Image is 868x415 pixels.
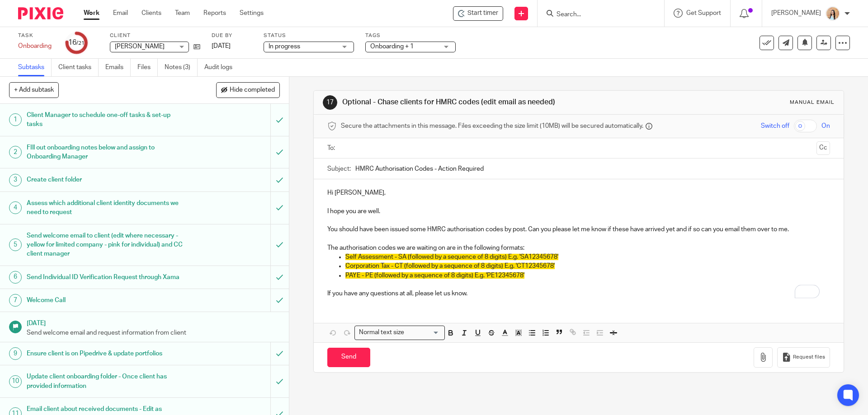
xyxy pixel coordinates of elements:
[18,32,54,39] label: Task
[68,37,85,48] div: 16
[777,347,830,368] button: Request files
[27,229,183,261] h1: Send welcome email to client (edit where necessary - yellow for limited company - pink for indivi...
[113,9,128,18] a: Email
[370,43,414,50] span: Onboarding + 1
[27,270,183,284] h1: Send Individual ID Verification Request through Xama
[142,9,161,18] a: Clients
[453,6,503,21] div: Henna Shakoor - Onboarding
[212,32,252,39] label: Due by
[18,7,63,19] img: Pixie
[327,225,830,234] p: You should have been issued some HMRC authorisation codes by post. Can you please let me know if ...
[327,348,370,367] input: Send
[137,59,158,76] a: Files
[790,99,835,106] div: Manual email
[9,375,22,388] div: 10
[18,42,54,51] div: Onboarding
[240,9,264,18] a: Settings
[341,121,643,131] span: Secure the attachments in this message. Files exceeding the size limit (10MB) will be secured aut...
[354,326,445,340] div: Search for option
[327,188,830,197] p: Hi [PERSON_NAME],
[345,272,524,279] span: PAYE - PE (followed by a sequence of 8 digits) E.g. 'PE12345678'
[327,289,830,298] p: If you have any questions at all, please let us know.
[105,59,131,76] a: Emails
[9,174,22,187] div: 3
[9,238,22,251] div: 5
[365,32,456,39] label: Tags
[18,59,52,76] a: Subtasks
[216,82,280,98] button: Hide completed
[9,146,22,159] div: 2
[27,370,183,393] h1: Update client onboarding folder - Once client has provided information
[165,59,198,76] a: Notes (3)
[816,141,830,155] button: Cc
[556,11,637,19] input: Search
[269,43,300,50] span: In progress
[407,328,439,337] input: Search for option
[9,82,59,98] button: + Add subtask
[357,328,406,337] span: Normal text size
[27,347,183,360] h1: Ensure client is on Pipedrive & update portfolios
[84,9,99,18] a: Work
[323,95,337,110] div: 17
[27,328,280,337] p: Send welcome email and request information from client
[345,263,555,269] span: Corporation Tax - CT (followed by a sequence of 8 digits) E.g. 'CT12345678'
[761,121,789,131] span: Switch off
[327,207,830,216] p: I hope you are well.
[264,32,354,39] label: Status
[76,41,85,46] small: /21
[826,6,840,21] img: Linkedin%20Posts%20-%20Client%20success%20stories%20(1).png
[467,9,498,18] span: Start timer
[175,9,190,18] a: Team
[27,317,280,328] h1: [DATE]
[9,113,22,126] div: 1
[115,43,165,50] span: [PERSON_NAME]
[27,196,183,219] h1: Assess which additional client identity documents we need to request
[771,9,821,18] p: [PERSON_NAME]
[27,108,183,131] h1: Client Manager to schedule one-off tasks & set-up tasks
[203,9,226,18] a: Reports
[9,347,22,360] div: 9
[110,32,200,39] label: Client
[204,59,239,76] a: Audit logs
[314,179,843,305] div: To enrich screen reader interactions, please activate Accessibility in Grammarly extension settings
[212,43,231,49] span: [DATE]
[342,98,598,107] h1: Optional - Chase clients for HMRC codes (edit email as needed)
[327,164,351,173] label: Subject:
[686,10,721,16] span: Get Support
[9,201,22,214] div: 4
[9,294,22,307] div: 7
[327,144,337,153] label: To:
[793,354,825,361] span: Request files
[27,294,183,307] h1: Welcome Call
[27,141,183,164] h1: FIll out onboarding notes below and assign to Onboarding Manager
[345,254,558,260] span: Self Assessment - SA (followed by a sequence of 8 digits) E.g. 'SA12345678'
[230,87,275,94] span: Hide completed
[821,121,830,131] span: On
[27,173,183,187] h1: Create client folder
[327,243,830,252] p: The authorisation codes we are waiting on are in the following formats:
[9,271,22,284] div: 6
[58,59,99,76] a: Client tasks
